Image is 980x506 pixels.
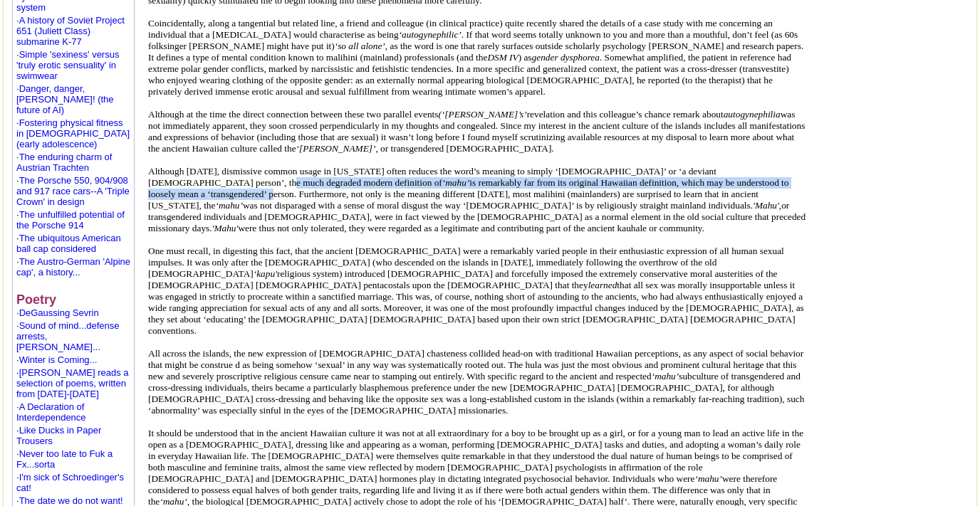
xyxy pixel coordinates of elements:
img: shim.gif [16,493,17,495]
i: ‘mahu’ [694,473,722,484]
b: Poetry [16,292,56,307]
a: A Declaration of Interdependence [16,401,86,423]
font: · [16,233,121,254]
a: The Austro-German 'Alpine cap', a history... [16,256,130,278]
i: ‘mahu’ [442,177,470,188]
i: autogynephilia [724,109,781,120]
font: · [16,401,86,423]
font: · [16,307,99,318]
img: shim.gif [16,470,17,472]
a: The ubiquitous American ball cap considered [16,233,121,254]
img: shim.gif [16,13,17,15]
img: shim.gif [16,399,17,401]
a: Fostering physical fitness in [DEMOGRAPHIC_DATA] (early adolescence) [16,117,130,149]
i: ‘kapu' [254,268,277,279]
a: [PERSON_NAME] reads a selection of poems, written from [DATE]-[DATE] [16,367,129,399]
a: The Porsche 550, 904/908 and 917 race cars--A 'Triple Crown' in design [16,175,130,207]
font: · [16,320,120,352]
i: 'Mahu' [212,223,239,233]
i: 'Mahu', [753,200,781,211]
i: ‘mahu’ [215,200,243,211]
a: I'm sick of Schroedinger's cat! [16,472,124,493]
img: shim.gif [16,352,17,354]
font: · [16,495,123,506]
img: shim.gif [16,446,17,448]
i: ‘mahu’ [652,371,679,381]
img: shim.gif [16,278,17,280]
img: shim.gif [16,115,17,117]
img: shim.gif [16,318,17,320]
font: · [16,256,130,278]
font: · [16,175,130,207]
a: The unfulfilled potential of the Porsche 914 [16,209,125,231]
font: · [16,209,125,231]
i: ‘so all alone’ [335,41,385,51]
a: Danger, danger, [PERSON_NAME]! (the future of AI) [16,83,114,115]
a: DeGaussing Sevrin [19,307,99,318]
img: shim.gif [16,231,17,233]
img: shim.gif [16,207,17,209]
a: Sound of mind...defense arrests, [PERSON_NAME]... [16,320,120,352]
font: · [16,83,114,115]
font: · [16,152,112,173]
img: shim.gif [16,173,17,175]
img: shim.gif [16,47,17,49]
i: DSM IV [487,52,518,63]
i: gender dysphorea [532,52,600,63]
a: The enduring charm of Austrian Trachten [16,152,112,173]
a: A history of Soviet Project 651 (Juliett Class) submarine K-77 [16,15,125,47]
font: · [16,15,125,47]
font: · [16,354,97,365]
i: learned [588,280,617,290]
i: (‘[PERSON_NAME]’s’ [438,109,526,120]
a: Never too late to Fuk a Fx...sorta [16,448,113,470]
font: · [16,49,119,81]
font: · [16,367,129,399]
i: ‘autogynephilic’ [399,29,462,40]
i: ‘[PERSON_NAME]’ [296,143,376,154]
img: shim.gif [16,423,17,425]
a: Like Ducks in Paper Trousers [16,425,101,446]
font: · [16,472,124,493]
img: shim.gif [16,81,17,83]
font: · [16,425,101,446]
font: · [16,448,113,470]
a: The date we do not want! [19,495,123,506]
font: · [16,117,130,149]
a: Simple 'sexiness' versus 'truly erotic sensuality' in swimwear [16,49,119,81]
img: shim.gif [16,365,17,367]
img: shim.gif [16,254,17,256]
a: Winter is Coming... [19,354,98,365]
img: shim.gif [16,149,17,152]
